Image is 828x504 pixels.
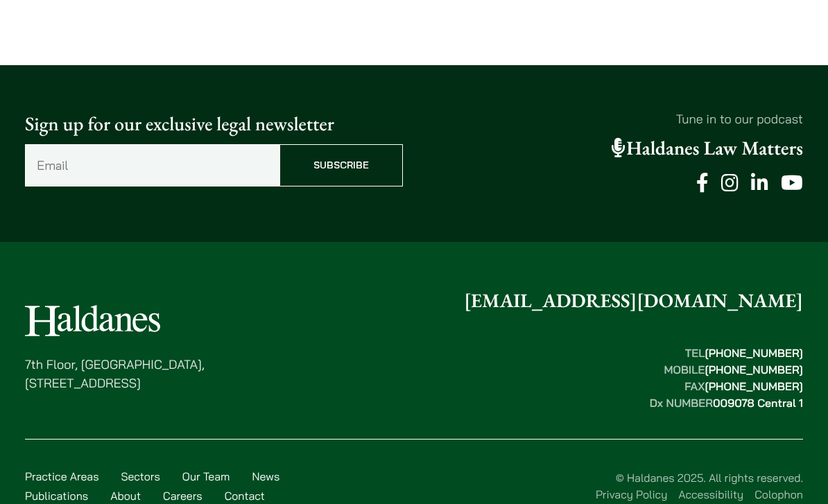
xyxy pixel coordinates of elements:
a: About [110,489,141,503]
p: Tune in to our podcast [425,110,803,128]
mark: 009078 Central 1 [713,396,803,410]
a: [PHONE_NUMBER] [705,363,803,376]
a: Contact [225,489,265,503]
input: Subscribe [279,144,403,186]
a: Haldanes Law Matters [612,136,803,161]
a: Practice Areas [25,469,98,483]
a: Careers [163,489,202,503]
a: News [252,469,279,483]
a: [PHONE_NUMBER] [705,346,803,360]
div: © Haldanes 2025. All rights reserved. [284,469,803,503]
p: Sign up for our exclusive legal newsletter [25,110,403,139]
a: Sectors [121,469,159,483]
a: Accessibility [678,487,743,501]
strong: TEL MOBILE FAX Dx NUMBER [650,346,803,410]
a: Colophon [754,487,803,501]
img: Logo of Haldanes [25,305,160,336]
p: 7th Floor, [GEOGRAPHIC_DATA], [STREET_ADDRESS] [25,355,205,392]
a: [EMAIL_ADDRESS][DOMAIN_NAME] [464,288,803,313]
input: Email [25,144,279,186]
a: Publications [25,489,88,503]
a: Privacy Policy [596,487,667,501]
a: Our Team [182,469,230,483]
a: [PHONE_NUMBER] [705,379,803,393]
